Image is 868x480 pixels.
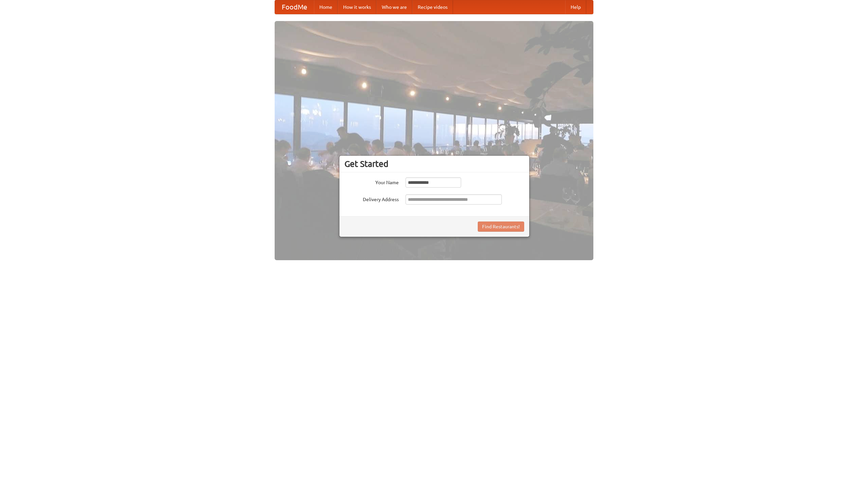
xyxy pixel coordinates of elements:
a: Home [314,0,338,14]
a: How it works [338,0,376,14]
a: Recipe videos [412,0,453,14]
label: Your Name [344,177,399,186]
label: Delivery Address [344,194,399,203]
h3: Get Started [344,159,524,169]
button: Find Restaurants! [478,222,524,232]
a: Who we are [376,0,412,14]
a: Help [565,0,586,14]
a: FoodMe [275,0,314,14]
